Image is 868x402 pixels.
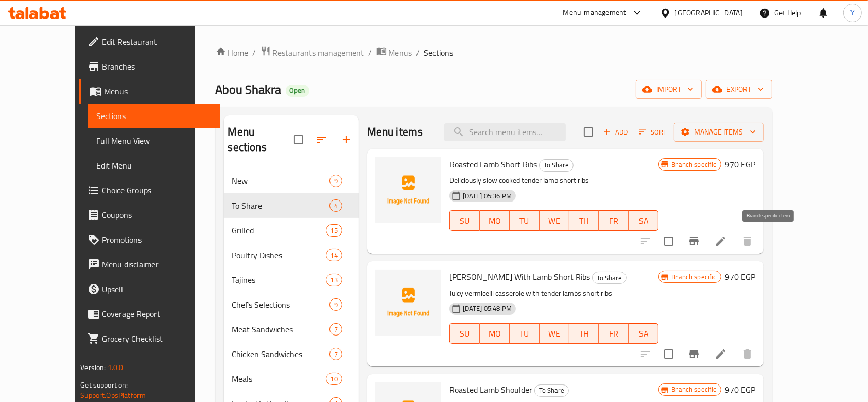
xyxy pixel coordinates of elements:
span: 14 [326,250,342,260]
span: Abou Shakra [216,78,282,101]
img: Shaariya Casserole With Lamb Short Ribs [375,270,441,336]
span: WE [544,326,565,341]
span: Menus [389,46,412,59]
span: New [232,175,329,187]
a: Support.OpsPlatform [80,389,146,402]
a: Home [216,46,249,59]
nav: breadcrumb [216,46,772,59]
a: Branches [79,54,220,79]
li: / [416,46,420,59]
span: Select all sections [288,129,309,150]
a: Coupons [79,203,220,227]
span: Edit Menu [96,159,212,172]
div: items [326,373,342,385]
a: Coverage Report [79,301,220,326]
p: Juicy vermicelli casserole with tender lambs short ribs [449,287,659,300]
div: Chicken Sandwiches [232,348,329,360]
span: Roasted Lamb Shoulder [449,382,532,397]
div: Poultry Dishes14 [224,243,359,267]
span: Version: [80,361,106,374]
button: Add [599,124,632,140]
span: FR [603,326,624,341]
span: Meals [232,373,326,385]
h6: 970 EGP [725,157,756,172]
div: items [329,199,342,212]
li: / [369,46,372,59]
button: FR [599,210,629,231]
input: search [444,123,566,141]
button: delete [735,229,760,254]
button: Branch-specific-item [682,342,706,366]
button: SU [449,323,480,344]
div: Chef's Selections9 [224,292,359,317]
span: MO [484,326,506,341]
span: WE [544,213,565,228]
span: Grocery Checklist [102,332,212,345]
div: To Share [539,159,574,172]
div: Menu-management [563,7,627,19]
button: SA [629,323,658,344]
span: Get support on: [80,378,128,392]
div: items [326,249,342,261]
button: export [706,80,772,99]
span: SU [454,213,476,228]
button: Manage items [674,123,764,142]
button: TH [569,323,599,344]
a: Promotions [79,227,220,252]
span: [DATE] 05:36 PM [459,191,516,201]
a: Edit Restaurant [79,29,220,54]
div: items [329,298,342,311]
div: Meals10 [224,366,359,391]
span: Branch specific [667,160,720,170]
span: 9 [330,176,342,186]
span: Poultry Dishes [232,249,326,261]
span: 9 [330,300,342,310]
span: Branch specific [667,272,720,282]
span: Edit Restaurant [102,36,212,48]
button: FR [599,323,629,344]
img: Roasted Lamb Short Ribs [375,157,441,223]
span: MO [484,213,506,228]
div: Tajines13 [224,267,359,292]
span: Sections [96,110,212,122]
span: 7 [330,349,342,359]
a: Menu disclaimer [79,252,220,277]
span: Menu disclaimer [102,258,212,271]
li: / [253,46,256,59]
button: Branch-specific-item [682,229,706,254]
span: To Share [593,272,626,284]
div: To Share4 [224,193,359,218]
span: Select to update [658,230,680,252]
span: 1.0.0 [108,361,124,374]
span: Menus [104,85,212,97]
a: Upsell [79,277,220,301]
span: [PERSON_NAME] With Lamb Short Ribs [449,269,590,284]
span: SU [454,326,476,341]
span: Promotions [102,233,212,246]
button: SA [629,210,658,231]
span: export [714,83,764,96]
div: Open [286,85,309,97]
div: items [329,175,342,187]
span: Add item [599,124,632,140]
button: delete [735,342,760,366]
span: Sort sections [309,127,334,152]
span: Sort items [632,124,674,140]
div: To Share [534,384,569,397]
span: TU [514,326,535,341]
span: To Share [540,159,573,171]
span: Grilled [232,224,326,237]
div: Meat Sandwiches [232,323,329,336]
span: Roasted Lamb Short Ribs [449,157,537,172]
span: TU [514,213,535,228]
a: Full Menu View [88,128,220,153]
button: Sort [636,124,670,140]
div: items [326,224,342,237]
span: Y [850,7,855,19]
span: Choice Groups [102,184,212,196]
span: 13 [326,275,342,285]
span: Tajines [232,274,326,286]
span: Sections [424,46,454,59]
